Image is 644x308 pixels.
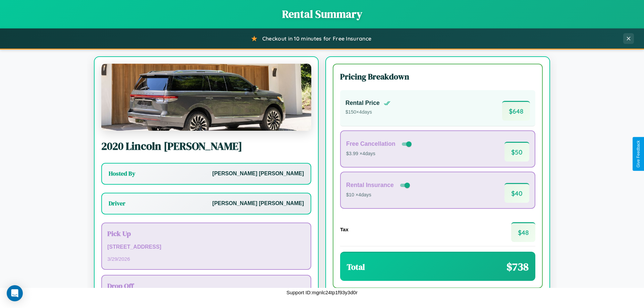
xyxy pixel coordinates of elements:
span: Checkout in 10 minutes for Free Insurance [262,35,371,42]
p: $ 150 × 4 days [345,108,390,117]
h3: Total [347,261,365,272]
h4: Tax [340,227,348,232]
p: 3 / 29 / 2026 [107,254,305,263]
img: Lincoln Blackwood [101,64,311,131]
h3: Drop Off [107,281,305,291]
p: [PERSON_NAME] [PERSON_NAME] [212,199,304,208]
h4: Free Cancellation [346,140,395,147]
div: Give Feedback [636,140,641,168]
h3: Driver [109,199,125,207]
h3: Pricing Breakdown [340,71,535,82]
span: $ 648 [502,101,530,121]
span: $ 48 [511,222,535,242]
span: $ 738 [506,259,529,274]
h4: Rental Insurance [346,182,394,189]
p: $10 × 4 days [346,191,411,199]
p: $3.99 × 4 days [346,149,413,158]
h1: Rental Summary [7,7,637,21]
p: Support ID: mgnlc24tp1f93y3d0r [286,288,358,297]
h2: 2020 Lincoln [PERSON_NAME] [101,139,311,153]
span: $ 50 [504,142,529,162]
h3: Pick Up [107,229,305,238]
h3: Hosted By [109,170,135,178]
h4: Rental Price [345,100,380,107]
p: [STREET_ADDRESS] [107,242,305,252]
div: Open Intercom Messenger [7,285,23,301]
p: [PERSON_NAME] [PERSON_NAME] [212,169,304,179]
span: $ 40 [504,183,529,203]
